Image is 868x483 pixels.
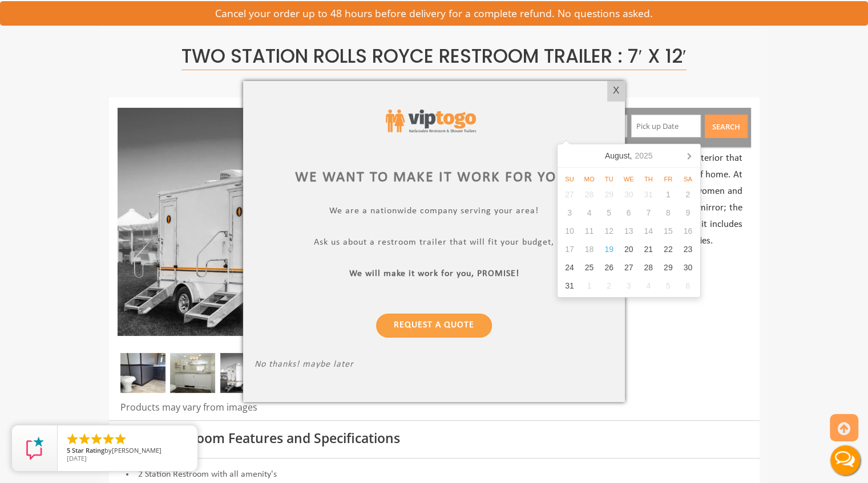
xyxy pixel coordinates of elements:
[599,204,619,222] div: 5
[678,240,698,258] div: 23
[658,277,678,295] div: 5
[114,432,127,446] li: 
[560,174,580,184] div: Su
[678,258,698,277] div: 30
[658,258,678,277] div: 29
[600,147,657,165] div: August,
[560,240,580,258] div: 17
[78,432,91,446] li: 
[639,240,659,258] div: 21
[579,277,599,295] div: 1
[599,185,619,204] div: 29
[560,222,580,240] div: 10
[639,185,659,204] div: 31
[639,277,659,295] div: 4
[658,240,678,258] div: 22
[255,237,613,250] p: Ask us about a restroom trailer that will fit your budget,
[560,258,580,277] div: 24
[90,432,103,446] li: 
[659,174,679,184] div: Fr
[67,446,70,454] span: 5
[72,446,104,454] span: Star Rating
[658,222,678,240] div: 15
[579,240,599,258] div: 18
[560,185,580,204] div: 27
[619,277,639,295] div: 3
[599,222,619,240] div: 12
[255,359,613,372] p: No thanks! maybe later
[619,240,639,258] div: 20
[678,277,698,295] div: 6
[678,222,698,240] div: 16
[639,258,659,277] div: 28
[822,437,868,483] button: Live Chat
[560,204,580,222] div: 3
[639,222,659,240] div: 14
[658,204,678,222] div: 8
[579,204,599,222] div: 4
[678,174,698,184] div: Sa
[639,174,659,184] div: Th
[599,277,619,295] div: 2
[23,437,46,460] img: Review Rating
[66,432,79,446] li: 
[349,269,519,278] b: We will make it work for you, PROMISE!
[560,277,580,295] div: 31
[599,240,619,258] div: 19
[619,222,639,240] div: 13
[619,185,639,204] div: 30
[579,185,599,204] div: 28
[579,222,599,240] div: 11
[639,204,659,222] div: 7
[102,432,115,446] li: 
[376,314,492,338] a: Request a Quote
[599,174,619,184] div: Tu
[607,81,625,100] div: X
[619,174,639,184] div: We
[579,258,599,277] div: 25
[678,204,698,222] div: 9
[386,109,475,132] img: viptogo logo
[112,446,162,454] span: [PERSON_NAME]
[579,174,599,184] div: Mo
[619,258,639,277] div: 27
[599,258,619,277] div: 26
[635,150,652,161] i: 2025
[678,185,698,204] div: 2
[255,206,613,219] p: We are a nationwide company serving your area!
[658,185,678,204] div: 1
[67,454,87,462] span: [DATE]
[619,204,639,222] div: 6
[255,167,613,188] div: We want to make it work for you!
[67,447,188,455] span: by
